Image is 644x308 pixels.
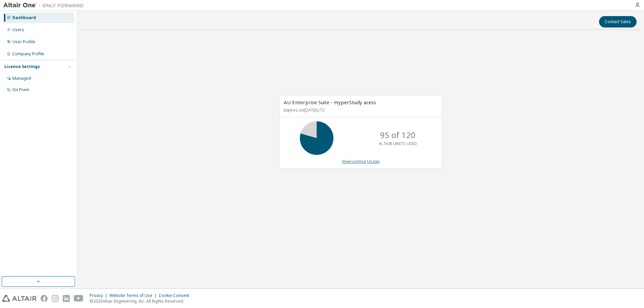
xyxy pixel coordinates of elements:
[379,141,417,146] p: ALTAIR UNITS USED
[599,16,637,27] button: Contact Sales
[3,2,87,9] img: Altair One
[342,159,380,164] a: View License Usage
[12,39,35,45] div: User Profile
[2,295,37,302] img: altair_logo.svg
[12,15,36,20] div: Dashboard
[12,51,44,57] div: Company Profile
[52,295,59,302] img: instagram.svg
[109,293,159,298] div: Website Terms of Use
[12,87,29,93] div: On Prem
[159,293,193,298] div: Cookie Consent
[90,293,109,298] div: Privacy
[63,295,70,302] img: linkedin.svg
[74,295,84,302] img: youtube.svg
[12,76,31,81] div: Managed
[4,64,40,69] div: License Settings
[284,99,376,106] span: AU Enterprise Suite - HyperStudy acess
[284,107,436,113] p: Expires on [DATE] UTC
[41,295,48,302] img: facebook.svg
[12,27,24,33] div: Users
[380,129,416,141] p: 95 of 120
[90,298,193,304] p: © 2025 Altair Engineering, Inc. All Rights Reserved.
